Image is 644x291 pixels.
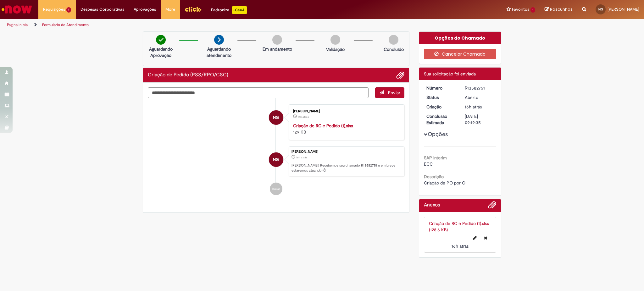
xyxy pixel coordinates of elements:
[291,163,401,173] p: [PERSON_NAME]! Recebemos seu chamado R13582751 e em breve estaremos atuando.
[488,201,496,212] button: Adicionar anexos
[293,109,398,113] div: [PERSON_NAME]
[424,202,440,208] h2: Anexos
[384,46,404,52] p: Concluído
[156,35,166,45] img: check-circle-green.png
[429,221,489,233] a: Criação de RC e Pedido (1).xlsx (128.6 KB)
[422,94,460,101] dt: Status
[211,6,247,14] div: Padroniza
[296,156,307,159] span: 16h atrás
[530,7,535,13] span: 1
[419,32,501,44] div: Opções do Chamado
[273,152,279,167] span: NG
[465,104,482,110] time: 30/09/2025 16:19:31
[465,113,494,126] div: [DATE] 09:19:35
[185,4,202,14] img: click_logo_yellow_360x200.png
[608,7,639,12] span: [PERSON_NAME]
[424,174,444,179] b: Descrição
[1,3,33,16] img: ServiceNow
[396,71,404,79] button: Adicionar anexos
[263,46,292,52] p: Em andamento
[598,7,603,11] span: NG
[452,243,469,249] time: 30/09/2025 16:19:17
[293,123,353,129] a: Criação de RC e Pedido (1).xlsx
[42,22,89,27] a: Formulário de Atendimento
[80,6,124,13] span: Despesas Corporativas
[375,87,404,98] button: Enviar
[7,22,29,27] a: Página inicial
[422,113,460,126] dt: Conclusão Estimada
[465,104,494,110] div: 30/09/2025 16:19:31
[389,35,398,45] img: img-circle-grey.png
[545,7,573,13] a: Rascunhos
[148,146,404,177] li: Natane Pereira Gomes
[424,49,497,59] button: Cancelar Chamado
[388,90,400,96] span: Enviar
[5,19,425,31] ul: Trilhas de página
[232,6,247,14] p: +GenAi
[273,110,279,125] span: NG
[424,180,466,186] span: Criação de PO por OI
[298,115,309,119] span: 16h atrás
[465,104,482,110] span: 16h atrás
[214,35,224,45] img: arrow-next.png
[148,98,404,202] ul: Histórico de tíquete
[452,243,469,249] span: 16h atrás
[291,150,401,154] div: [PERSON_NAME]
[293,123,398,135] div: 129 KB
[550,6,573,12] span: Rascunhos
[469,233,480,243] button: Editar nome de arquivo Criação de RC e Pedido (1).xlsx
[296,156,307,159] time: 30/09/2025 16:19:31
[465,85,494,91] div: R13582751
[330,35,340,45] img: img-circle-grey.png
[269,110,283,125] div: Natane Pereira Gomes
[512,6,529,13] span: Favoritos
[424,155,447,161] b: SAP Interim
[148,87,369,98] textarea: Digite sua mensagem aqui...
[480,233,491,243] button: Excluir Criação de RC e Pedido (1).xlsx
[465,94,494,101] div: Aberto
[269,152,283,167] div: Natane Pereira Gomes
[146,46,176,58] p: Aguardando Aprovação
[272,35,282,45] img: img-circle-grey.png
[165,6,175,13] span: More
[424,71,476,77] span: Sua solicitação foi enviada
[298,115,309,119] time: 30/09/2025 16:19:17
[148,72,228,78] h2: Criação de Pedido (PSS/RPO/CSC) Histórico de tíquete
[422,104,460,110] dt: Criação
[204,46,234,58] p: Aguardando atendimento
[422,85,460,91] dt: Número
[326,46,345,52] p: Validação
[66,7,71,13] span: 1
[43,6,65,13] span: Requisições
[134,6,156,13] span: Aprovações
[424,161,433,167] span: ECC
